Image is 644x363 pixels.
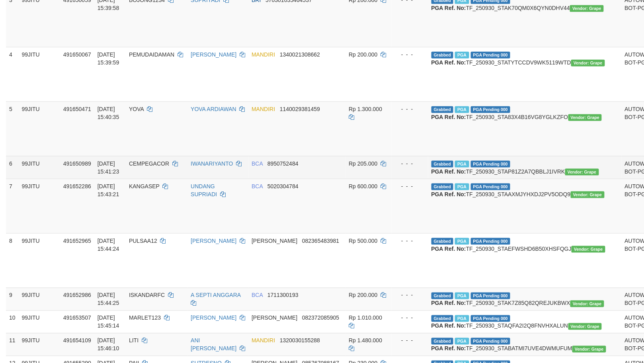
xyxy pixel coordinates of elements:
[395,51,425,59] div: - - -
[252,315,297,321] span: [PERSON_NAME]
[570,5,604,12] span: Vendor URL: https://settle31.1velocity.biz
[395,105,425,113] div: - - -
[302,238,339,244] span: Copy 082365483981 to clipboard
[349,106,382,112] span: Rp 1.300.000
[431,191,466,197] b: PGA Ref. No:
[428,156,622,179] td: TF_250930_STAP81Z2A7QBBLJ1IVRK
[431,300,466,306] b: PGA Ref. No:
[431,52,454,59] span: Grabbed
[191,51,236,58] a: [PERSON_NAME]
[455,161,469,168] span: Marked by aekrubicon
[349,51,377,58] span: Rp 200.000
[19,47,60,101] td: 99JITU
[302,315,339,321] span: Copy 082372085905 to clipboard
[280,51,320,58] span: Copy 1340021308662 to clipboard
[568,114,602,121] span: Vendor URL: https://settle31.1velocity.biz
[471,293,511,299] span: PGA Pending
[431,238,454,245] span: Grabbed
[455,338,469,345] span: Marked by aekrubicon
[252,51,275,58] span: MANDIRI
[428,47,622,101] td: TF_250930_STATYTCCDV9WK5119WTD
[267,292,299,299] span: Copy 1711300193 to clipboard
[280,106,320,112] span: Copy 1140029381459 to clipboard
[267,183,299,189] span: Copy 5020304784 to clipboard
[191,160,233,167] a: IWANARIYANTO
[431,106,454,113] span: Grabbed
[252,338,275,344] span: MANDIRI
[129,51,174,58] span: PEMUDAIDAMAN
[568,323,602,330] span: Vendor URL: https://settle31.1velocity.biz
[395,291,425,299] div: - - -
[431,183,454,190] span: Grabbed
[349,315,382,321] span: Rp 1.010.000
[252,292,263,299] span: BCA
[428,233,622,288] td: TF_250930_STAEFWSHD6B50XHSFQGJ
[455,183,469,190] span: Marked by aekrubicon
[191,338,236,352] a: ANI [PERSON_NAME]
[455,315,469,322] span: Marked by aekrubicon
[431,323,466,329] b: PGA Ref. No:
[471,315,511,322] span: PGA Pending
[431,59,466,66] b: PGA Ref. No:
[252,238,297,244] span: [PERSON_NAME]
[349,292,377,299] span: Rp 200.000
[455,293,469,299] span: Marked by aekrubicon
[428,310,622,333] td: TF_250930_STAQFA2I2Q8FNVHXALUN
[471,338,511,345] span: PGA Pending
[191,106,236,112] a: YOVA ARDIAWAN
[252,106,275,112] span: MANDIRI
[252,160,263,167] span: BCA
[428,179,622,233] td: TF_250930_STAAXMJYHXDJ2PV5ODQ9
[431,168,466,175] b: PGA Ref. No:
[431,315,454,322] span: Grabbed
[455,52,469,59] span: Marked by aekrubicon
[267,160,299,167] span: Copy 8950752484 to clipboard
[431,293,454,299] span: Grabbed
[565,169,599,176] span: Vendor URL: https://settle31.1velocity.biz
[431,114,466,120] b: PGA Ref. No:
[471,106,511,113] span: PGA Pending
[395,160,425,168] div: - - -
[280,338,320,344] span: Copy 1320030155288 to clipboard
[471,161,511,168] span: PGA Pending
[431,161,454,168] span: Grabbed
[349,160,377,167] span: Rp 205.000
[431,246,466,252] b: PGA Ref. No:
[571,191,605,198] span: Vendor URL: https://settle31.1velocity.biz
[191,315,236,321] a: [PERSON_NAME]
[455,238,469,245] span: Marked by aekrubicon
[6,47,19,101] td: 4
[571,60,605,66] span: Vendor URL: https://settle31.1velocity.biz
[570,301,604,307] span: Vendor URL: https://settle31.1velocity.biz
[395,182,425,190] div: - - -
[471,52,511,59] span: PGA Pending
[395,337,425,345] div: - - -
[349,338,382,344] span: Rp 1.480.000
[395,237,425,245] div: - - -
[431,345,466,352] b: PGA Ref. No:
[191,238,236,244] a: [PERSON_NAME]
[252,183,263,189] span: BCA
[98,51,119,66] span: [DATE] 15:39:59
[431,338,454,345] span: Grabbed
[471,183,511,190] span: PGA Pending
[191,183,217,197] a: UNDANG SUPRIADI
[349,183,377,189] span: Rp 600.000
[572,246,605,253] span: Vendor URL: https://settle31.1velocity.biz
[191,292,240,299] a: A SEPTI ANGGARA
[428,101,622,156] td: TF_250930_STA83X4B16VG8YGLKZFO
[572,346,606,353] span: Vendor URL: https://settle31.1velocity.biz
[349,238,377,244] span: Rp 500.000
[428,288,622,310] td: TF_250930_STAK7Z85Q82QREJUKBWX
[455,106,469,113] span: Marked by aekrubicon
[431,5,466,11] b: PGA Ref. No:
[428,333,622,356] td: TF_250930_STABATMI7UVE4DWMUFUM
[471,238,511,245] span: PGA Pending
[395,314,425,322] div: - - -
[63,51,91,58] span: 491650067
